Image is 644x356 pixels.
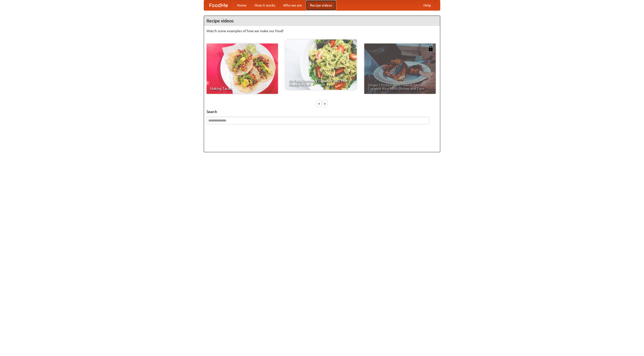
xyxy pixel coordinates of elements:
a: How it works [251,0,279,10]
div: « [317,100,321,107]
h5: Search [207,109,437,114]
a: An Easy, Summery Tomato Pasta That's Ready for Fall [285,39,357,90]
h4: Recipe videos [204,16,440,26]
div: » [323,100,327,107]
p: Watch some examples of how we make our food! [207,28,437,33]
a: Home [233,0,251,10]
img: 483408.png [428,46,433,51]
a: FoodMe [204,0,233,10]
span: An Easy, Summery Tomato Pasta That's Ready for Fall [289,79,353,86]
a: Recipe videos [306,0,336,10]
a: Help [419,0,435,10]
a: Who we are [279,0,306,10]
a: Making Tacos [207,44,278,94]
span: Making Tacos [210,87,274,90]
